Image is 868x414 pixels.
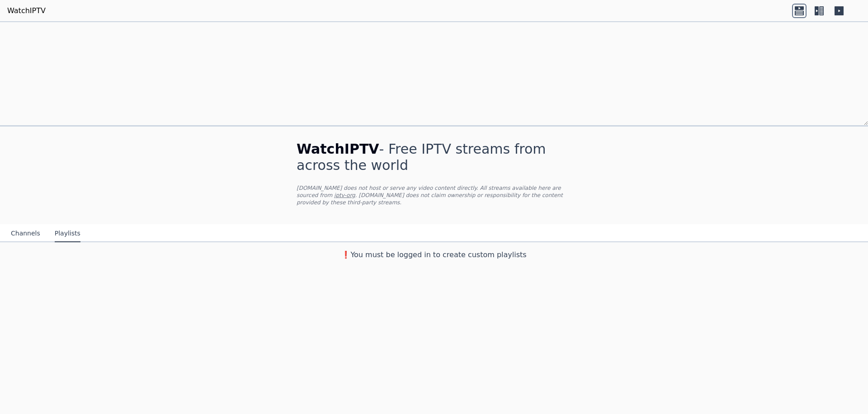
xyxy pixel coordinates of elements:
button: Playlists [55,225,80,242]
a: iptv-org [334,192,355,198]
h3: ❗️You must be logged in to create custom playlists [282,249,586,260]
a: WatchIPTV [7,5,46,16]
button: Channels [11,225,40,242]
h1: - Free IPTV streams from across the world [297,141,571,174]
span: WatchIPTV [297,141,379,157]
p: [DOMAIN_NAME] does not host or serve any video content directly. All streams available here are s... [297,184,571,206]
